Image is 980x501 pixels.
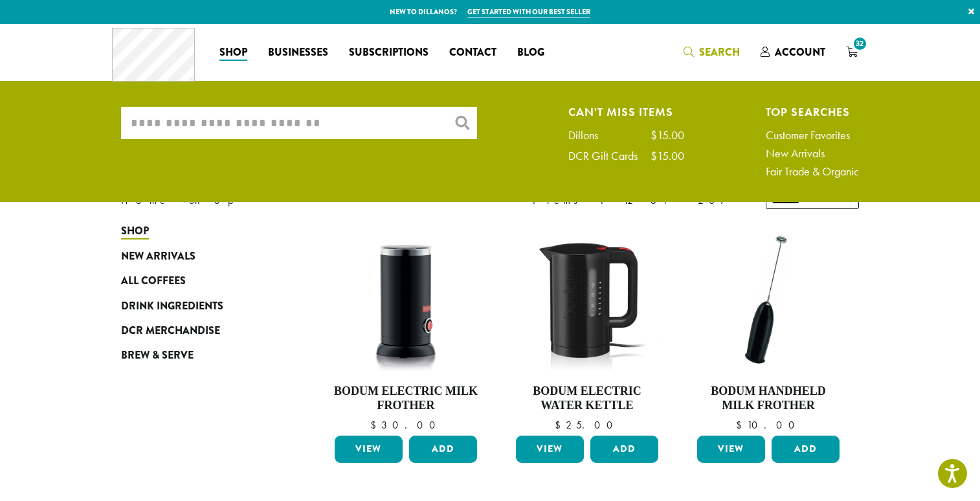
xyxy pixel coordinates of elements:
[568,150,651,162] div: DCR Gift Cards
[590,436,658,463] button: Add
[121,273,186,289] span: All Coffees
[121,219,276,243] a: Shop
[766,129,859,141] a: Customer Favorites
[121,249,195,265] span: New Arrivals
[775,45,825,60] span: Account
[268,45,328,61] span: Businesses
[449,45,496,61] span: Contact
[851,35,869,52] span: 32
[516,436,584,463] a: View
[209,42,258,63] a: Shop
[219,45,247,61] span: Shop
[766,148,859,159] a: New Arrivals
[513,384,662,412] h4: Bodum Electric Water Kettle
[121,348,194,364] span: Brew & Serve
[121,244,276,269] a: New Arrivals
[568,129,611,141] div: Dillons
[513,225,662,430] a: Bodum Electric Water Kettle $25.00
[331,225,480,430] a: Bodum Electric Milk Frother $30.00
[517,45,544,61] span: Blog
[651,129,684,141] div: $15.00
[349,45,429,61] span: Subscriptions
[766,166,859,177] a: Fair Trade & Organic
[673,41,750,63] a: Search
[651,150,684,162] div: $15.00
[694,225,843,430] a: Bodum Handheld Milk Frother $10.00
[699,45,740,60] span: Search
[121,223,149,239] span: Shop
[121,298,223,315] span: Drink Ingredients
[555,418,619,432] bdi: 25.00
[736,418,801,432] bdi: 10.00
[736,418,747,432] span: $
[331,384,480,412] h4: Bodum Electric Milk Frother
[555,418,566,432] span: $
[409,436,477,463] button: Add
[694,384,843,412] h4: Bodum Handheld Milk Frother
[772,436,840,463] button: Add
[335,436,403,463] a: View
[121,293,276,318] a: Drink Ingredients
[121,343,276,368] a: Brew & Serve
[697,436,765,463] a: View
[568,107,684,117] h4: Can't Miss Items
[467,6,590,17] a: Get started with our best seller
[370,418,381,432] span: $
[121,269,276,293] a: All Coffees
[121,318,276,343] a: DCR Merchandise
[513,225,662,374] img: DP3955.01.png
[331,225,480,374] img: DP3954.01-002.png
[694,225,843,374] img: DP3927.01-002.png
[370,418,441,432] bdi: 30.00
[121,323,220,339] span: DCR Merchandise
[766,107,859,117] h4: Top Searches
